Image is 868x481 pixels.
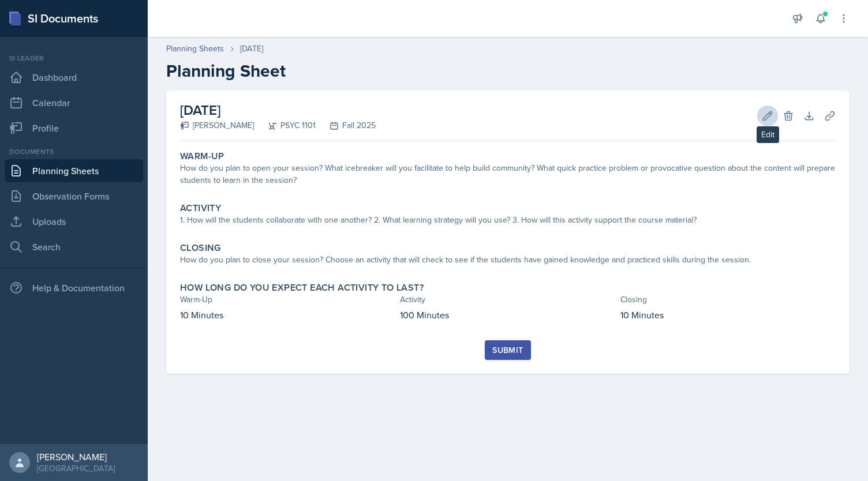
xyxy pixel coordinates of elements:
label: How long do you expect each activity to last? [180,282,424,294]
a: Calendar [5,91,143,114]
a: Observation Forms [5,185,143,208]
div: Warm-Up [180,294,395,306]
h2: Planning Sheet [166,61,850,81]
a: Search [5,235,143,258]
div: Submit [492,345,523,355]
div: [DATE] [240,43,263,55]
a: Uploads [5,210,143,233]
a: Dashboard [5,66,143,89]
div: Fall 2025 [316,119,376,131]
div: PSYC 1101 [254,119,316,131]
div: How do you plan to close your session? Choose an activity that will check to see if the students ... [180,254,836,266]
div: Help & Documentation [5,276,143,299]
p: 10 Minutes [620,308,836,322]
div: Si leader [5,53,143,63]
a: Planning Sheets [5,159,143,182]
label: Warm-Up [180,151,225,162]
div: Activity [400,294,615,306]
div: How do you plan to open your session? What icebreaker will you facilitate to help build community... [180,162,836,186]
div: Closing [620,294,836,306]
div: [GEOGRAPHIC_DATA] [37,463,115,474]
h2: [DATE] [180,100,376,121]
div: 1. How will the students collaborate with one another? 2. What learning strategy will you use? 3.... [180,214,836,226]
p: 10 Minutes [180,308,395,322]
div: Documents [5,146,143,157]
div: [PERSON_NAME] [180,119,254,131]
p: 100 Minutes [400,308,615,322]
a: Profile [5,117,143,140]
label: Closing [180,242,221,254]
div: [PERSON_NAME] [37,451,115,463]
a: Planning Sheets [166,43,224,55]
button: Submit [485,340,530,360]
button: Edit [757,106,778,126]
label: Activity [180,202,221,214]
